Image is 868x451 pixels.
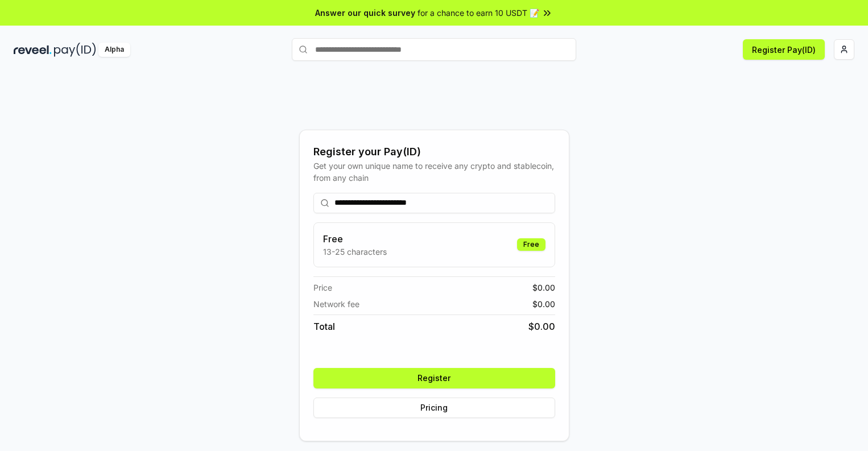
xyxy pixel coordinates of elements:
[743,39,825,60] button: Register Pay(ID)
[315,7,415,19] span: Answer our quick survey
[313,368,555,388] button: Register
[532,298,555,310] span: $ 0.00
[323,246,387,258] p: 13-25 characters
[313,320,335,333] span: Total
[323,232,387,246] h3: Free
[313,144,555,160] div: Register your Pay(ID)
[14,43,52,57] img: reveel_dark
[313,282,332,293] span: Price
[313,160,555,184] div: Get your own unique name to receive any crypto and stablecoin, from any chain
[313,298,359,310] span: Network fee
[54,43,96,57] img: pay_id
[517,238,545,251] div: Free
[528,320,555,333] span: $ 0.00
[98,43,130,57] div: Alpha
[532,282,555,293] span: $ 0.00
[418,7,539,19] span: for a chance to earn 10 USDT 📝
[313,398,555,418] button: Pricing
